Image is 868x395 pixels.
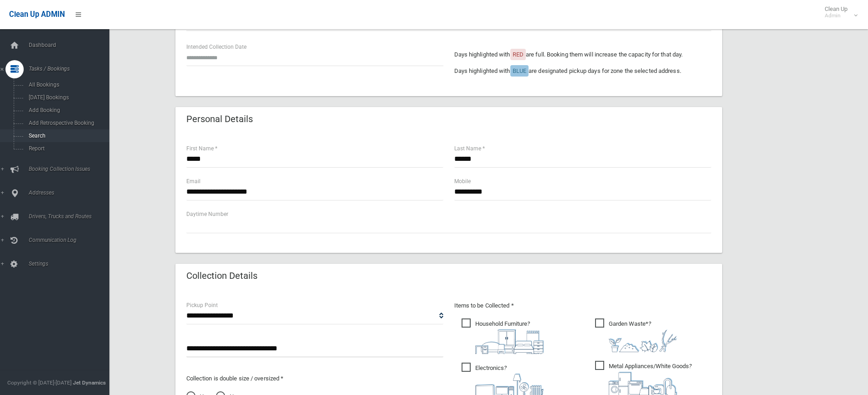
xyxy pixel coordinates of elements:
span: Settings [26,261,116,267]
i: ? [609,320,677,352]
span: Dashboard [26,42,116,48]
span: All Bookings [26,82,108,88]
span: Clean Up [820,5,857,19]
p: Days highlighted with are full. Booking them will increase the capacity for that day. [454,49,711,60]
header: Collection Details [175,267,268,285]
span: RED [513,51,524,58]
span: Report [26,145,108,152]
img: 4fd8a5c772b2c999c83690221e5242e0.png [609,329,677,352]
span: Add Retrospective Booking [26,120,108,126]
small: Admin [825,12,847,19]
p: Collection is double size / oversized * [186,373,443,384]
span: BLUE [513,67,526,74]
span: Clean Up ADMIN [9,10,65,19]
p: Items to be Collected * [454,300,711,311]
span: Copyright © [DATE]-[DATE] [7,380,72,386]
header: Personal Details [175,110,264,128]
span: Booking Collection Issues [26,166,116,172]
span: Add Booking [26,107,108,113]
span: Garden Waste* [595,318,677,352]
span: Household Furniture [462,318,544,354]
span: Tasks / Bookings [26,66,116,72]
span: Addresses [26,190,116,196]
i: ? [475,320,544,354]
p: Days highlighted with are designated pickup days for zone the selected address. [454,66,711,77]
strong: Jet Dynamics [73,380,106,386]
span: Drivers, Trucks and Routes [26,213,116,220]
img: aa9efdbe659d29b613fca23ba79d85cb.png [475,329,544,354]
span: Communication Log [26,237,116,243]
span: [DATE] Bookings [26,94,108,101]
span: Search [26,133,108,139]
